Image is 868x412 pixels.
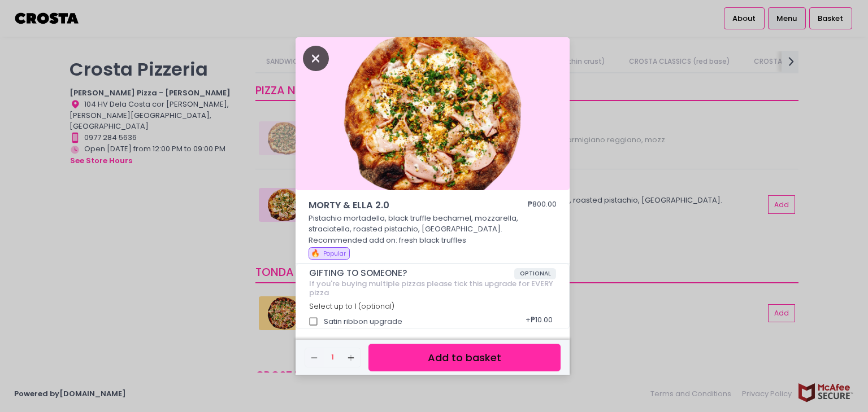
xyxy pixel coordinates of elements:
img: MORTY & ELLA 2.0 [296,37,570,191]
span: 🔥 [311,248,320,258]
div: + ₱10.00 [522,311,556,332]
div: If you're buying multiple pizzas please tick this upgrade for EVERY pizza [309,279,557,297]
p: Pistachio mortadella, black truffle bechamel, mozzarella, straciatella, roasted pistachio, [GEOGR... [309,213,557,246]
div: ₱800.00 [528,199,557,212]
span: Popular [323,249,346,258]
span: MORTY & ELLA 2.0 [309,199,495,212]
span: OPTIONAL [514,268,557,279]
button: Close [303,52,329,63]
span: GIFTING TO SOMEONE? [309,268,514,278]
span: Select up to 1 (optional) [309,301,394,311]
button: Add to basket [368,344,561,371]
